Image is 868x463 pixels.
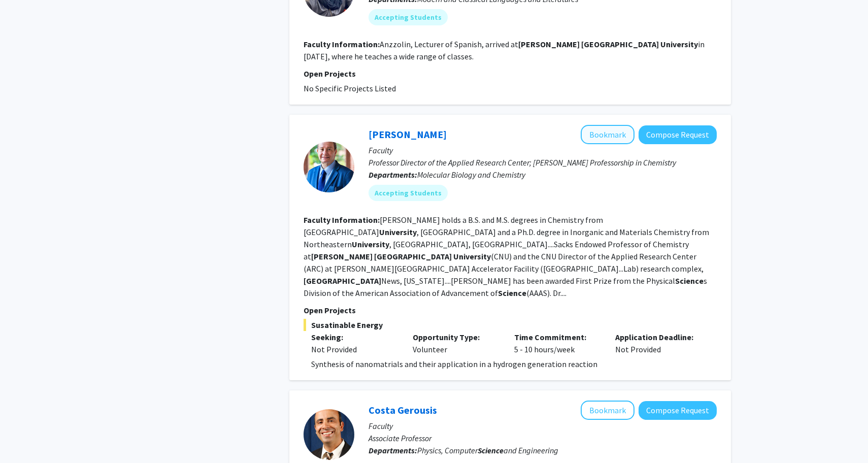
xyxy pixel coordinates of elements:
b: University [352,239,389,249]
b: Science [675,276,704,286]
fg-read-more: Anzzolin, Lecturer of Spanish, arrived at in [DATE], where he teaches a wide range of classes. [304,39,705,61]
button: Compose Request to Tarek Abdel-Fattah [639,125,717,144]
b: University [660,39,698,49]
a: [PERSON_NAME] [369,128,447,141]
p: Opportunity Type: [413,331,499,343]
p: Open Projects [304,68,717,80]
iframe: Chat [8,417,43,455]
b: University [453,251,491,261]
div: Not Provided [311,343,397,355]
p: Associate Professor [369,432,717,444]
span: No Specific Projects Listed [304,83,396,93]
p: Synthesis of nanomatrials and their application in a hydrogen generation reaction [311,358,717,370]
b: [GEOGRAPHIC_DATA] [581,39,659,49]
p: Faculty [369,144,717,156]
b: [PERSON_NAME] [518,39,580,49]
div: Volunteer [405,331,507,355]
b: Faculty Information: [304,215,380,225]
p: Seeking: [311,331,397,343]
div: 5 - 10 hours/week [507,331,608,355]
b: Science [478,445,504,455]
p: Time Commitment: [514,331,600,343]
a: Costa Gerousis [369,404,437,416]
fg-read-more: [PERSON_NAME] holds a B.S. and M.S. degrees in Chemistry from [GEOGRAPHIC_DATA] , [GEOGRAPHIC_DAT... [304,215,709,298]
b: Faculty Information: [304,39,380,49]
b: [GEOGRAPHIC_DATA] [374,251,452,261]
div: Not Provided [608,331,709,355]
b: Departments: [369,170,417,180]
b: Science [498,288,526,298]
p: Application Deadline: [615,331,702,343]
p: Faculty [369,420,717,432]
b: Departments: [369,445,417,455]
p: Open Projects [304,304,717,316]
b: University [379,227,417,237]
button: Compose Request to Costa Gerousis [639,401,717,420]
p: Professor Director of the Applied Research Center; [PERSON_NAME] Professorship in Chemistry [369,156,717,169]
span: Molecular Biology and Chemistry [417,170,525,180]
span: Physics, Computer and Engineering [417,445,558,455]
mat-chip: Accepting Students [369,185,448,201]
b: [GEOGRAPHIC_DATA] [304,276,381,286]
button: Add Tarek Abdel-Fattah to Bookmarks [581,125,635,144]
mat-chip: Accepting Students [369,9,448,25]
span: Susatinable Energy [304,319,717,331]
b: [PERSON_NAME] [311,251,373,261]
button: Add Costa Gerousis to Bookmarks [581,401,635,420]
